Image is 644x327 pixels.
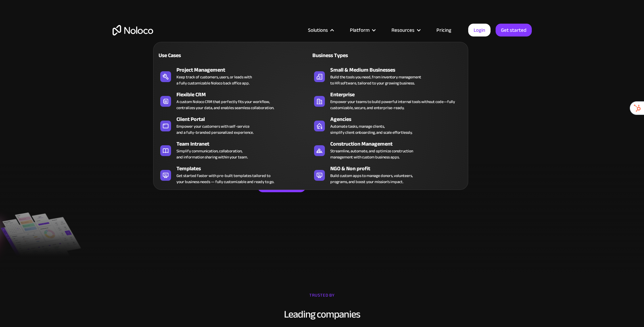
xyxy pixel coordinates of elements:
[176,173,274,185] div: Get started faster with pre-built templates tailored to your business needs — fully customizable ...
[311,163,464,186] a: NGO & Non profitBuild custom apps to manage donors, volunteers,programs, and boost your mission’s...
[330,123,412,135] div: Automate tasks, manage clients, simplify client onboarding, and scale effortlessly.
[113,70,532,124] h2: Business Apps for Teams
[157,89,311,112] a: Flexible CRMA custom Noloco CRM that perfectly fits your workflow,centralizes your data, and enab...
[383,26,428,34] div: Resources
[176,99,274,111] div: A custom Noloco CRM that perfectly fits your workflow, centralizes your data, and enables seamles...
[176,74,252,86] div: Keep track of customers, users, or leads with a fully customizable Noloco back office app.
[153,32,468,190] nav: Solutions
[311,65,464,87] a: Small & Medium BusinessesBuild the tools you need, from inventory managementto HR software, tailo...
[157,114,311,137] a: Client PortalEmpower your customers with self-serviceand a fully-branded personalized experience.
[311,47,464,63] a: Business Types
[157,139,311,161] a: Team IntranetSimplify communication, collaboration,and information sharing within your team.
[468,24,491,36] a: Login
[330,165,468,173] div: NGO & Non profit
[330,148,413,160] div: Streamline, automate, and optimize construction management with custom business apps.
[496,24,532,36] a: Get started
[330,91,468,99] div: Enterprise
[330,99,461,111] div: Empower your teams to build powerful internal tools without code—fully customizable, secure, and ...
[330,173,413,185] div: Build custom apps to manage donors, volunteers, programs, and boost your mission’s impact.
[157,65,311,87] a: Project ManagementKeep track of customers, users, or leads witha fully customizable Noloco back o...
[311,114,464,137] a: AgenciesAutomate tasks, manage clients,simplify client onboarding, and scale effortlessly.
[176,140,314,148] div: Team Intranet
[330,140,468,148] div: Construction Management
[157,163,311,186] a: TemplatesGet started faster with pre-built templates tailored toyour business needs — fully custo...
[330,74,421,86] div: Build the tools you need, from inventory management to HR software, tailored to your growing busi...
[350,26,369,34] div: Platform
[176,123,254,135] div: Empower your customers with self-service and a fully-branded personalized experience.
[330,66,468,74] div: Small & Medium Businesses
[176,66,314,74] div: Project Management
[311,89,464,112] a: EnterpriseEmpower your teams to build powerful internal tools without code—fully customizable, se...
[330,115,468,123] div: Agencies
[176,115,314,123] div: Client Portal
[311,139,464,161] a: Construction ManagementStreamline, automate, and optimize constructionmanagement with custom busi...
[176,91,314,99] div: Flexible CRM
[157,47,311,63] a: Use Cases
[176,148,248,160] div: Simplify communication, collaboration, and information sharing within your team.
[391,26,414,34] div: Resources
[113,25,153,35] a: home
[428,26,460,34] a: Pricing
[341,26,383,34] div: Platform
[311,51,385,59] div: Business Types
[157,51,231,59] div: Use Cases
[300,26,341,34] div: Solutions
[176,165,314,173] div: Templates
[308,26,328,34] div: Solutions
